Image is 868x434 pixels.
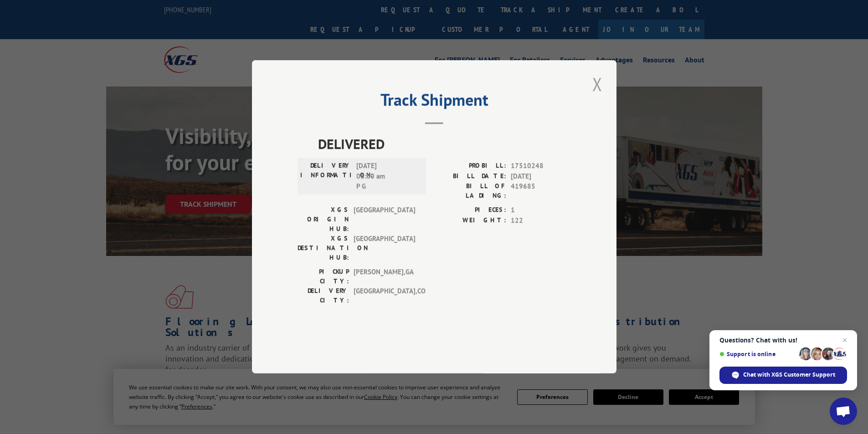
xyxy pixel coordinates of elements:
span: 122 [511,215,571,226]
label: PIECES: [434,205,506,216]
span: 1 [511,205,571,216]
span: [GEOGRAPHIC_DATA] [354,234,415,263]
span: [PERSON_NAME] , GA [354,267,415,286]
span: [DATE] [511,171,571,182]
span: Support is online [719,351,796,357]
span: Questions? Chat with us! [719,337,847,344]
span: DELIVERED [318,134,571,154]
h2: Track Shipment [298,93,571,111]
label: XGS DESTINATION HUB: [298,234,349,263]
label: DELIVERY INFORMATION: [300,161,352,192]
span: Chat with XGS Customer Support [743,371,835,379]
button: Close modal [590,71,605,97]
span: Chat with XGS Customer Support [719,367,847,384]
span: [GEOGRAPHIC_DATA] , CO [354,286,415,306]
label: XGS ORIGIN HUB: [298,205,349,234]
a: Open chat [830,398,857,425]
label: PICKUP CITY: [298,267,349,286]
label: PROBILL: [434,161,506,172]
span: [GEOGRAPHIC_DATA] [354,205,415,234]
span: [DATE] 06:00 am P G [356,161,418,192]
label: BILL OF LADING: [434,182,506,201]
label: BILL DATE: [434,171,506,182]
span: 17510248 [511,161,571,172]
label: WEIGHT: [434,215,506,226]
label: DELIVERY CITY: [298,286,349,306]
span: 419685 [511,182,571,201]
